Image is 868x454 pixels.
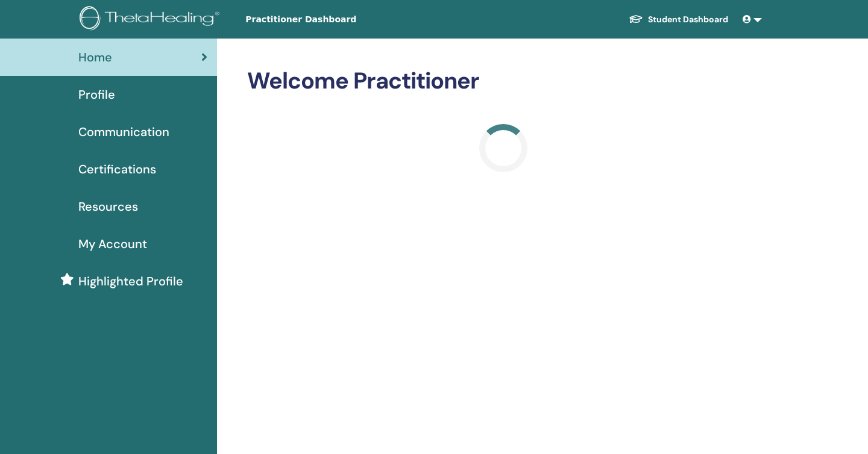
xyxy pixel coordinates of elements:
img: graduation-cap-white.svg [629,14,643,24]
span: Home [78,48,112,66]
span: Resources [78,197,138,216]
img: logo.png [80,6,224,33]
h2: Welcome Practitioner [247,67,759,95]
a: Student Dashboard [619,8,738,31]
span: Profile [78,86,115,104]
span: My Account [78,235,147,253]
span: Certifications [78,160,156,178]
span: Communication [78,123,169,141]
span: Practitioner Dashboard [245,13,426,26]
span: Highlighted Profile [78,272,183,290]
